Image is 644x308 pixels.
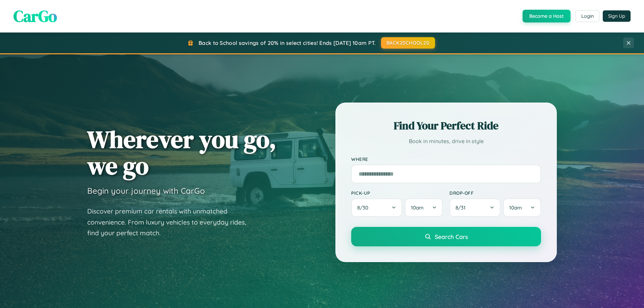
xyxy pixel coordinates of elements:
span: Search Cars [435,233,468,240]
label: Pick-up [351,190,443,196]
span: 8 / 30 [357,204,372,211]
span: CarGo [13,5,57,27]
h2: Find Your Perfect Ride [351,118,541,133]
h1: Wherever you go, we go [87,126,276,179]
p: Discover premium car rentals with unmatched convenience. From luxury vehicles to everyday rides, ... [87,206,255,239]
label: Where [351,156,541,162]
button: Search Cars [351,227,541,246]
button: 8/31 [449,198,500,217]
button: 10am [503,198,541,217]
span: 10am [509,204,522,211]
button: 8/30 [351,198,402,217]
p: Book in minutes, drive in style [351,136,541,146]
span: Back to School savings of 20% in select cities! Ends [DATE] 10am PT. [199,40,376,46]
span: 8 / 31 [455,204,469,211]
button: 10am [405,198,443,217]
button: BACK2SCHOOL20 [381,37,435,49]
button: Become a Host [523,10,571,22]
span: 10am [411,204,424,211]
button: Login [576,10,599,22]
label: Drop-off [449,190,541,196]
h3: Begin your journey with CarGo [87,186,205,196]
button: Sign Up [603,10,631,22]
